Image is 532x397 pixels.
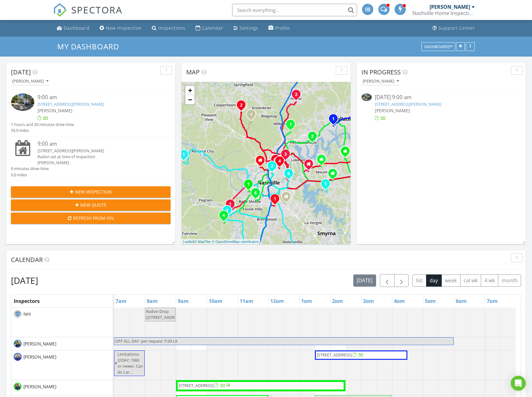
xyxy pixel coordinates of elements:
[240,103,242,108] i: 2
[286,154,289,158] div: 2786 Riverbend Dr , Nashville, TN 37214
[289,123,292,127] i: 1
[11,128,74,133] div: 55.9 miles
[421,42,455,51] button: Dashboards
[284,152,287,157] i: 3
[37,140,157,148] div: 9:00 am
[11,186,171,198] button: New Inspection
[441,274,460,287] button: week
[271,164,273,168] i: 2
[229,202,231,207] i: 1
[230,204,234,208] div: 7526 Old Harding Pike, Nashville, TN 37221
[240,25,258,31] div: Settings
[14,383,22,390] img: david_kempton.png
[22,354,57,360] span: [PERSON_NAME]
[363,79,399,83] div: [PERSON_NAME]
[37,93,157,101] div: 9:00 am
[247,182,250,187] i: 1
[75,188,112,195] span: New Inspection
[278,159,281,163] i: 4
[11,122,74,128] div: 1 hours and 20 minutes drive time
[182,153,185,157] i: 1
[202,25,223,31] div: Calendar
[185,86,195,95] a: Zoom in
[224,215,227,219] div: 7017 Kinderhook Rd Lot 815, Nashville, TN 37221
[183,240,193,244] a: Leaflet
[106,25,142,31] div: New Inspection
[181,239,260,244] div: |
[53,3,67,17] img: The Best Home Inspection Software - Spectora
[321,159,325,163] div: 303 Glenwood Dr, Mt. Juliet TN 37122
[272,166,276,169] div: 1407 Jones Avenue, Nashville, TN 37206
[54,23,92,34] a: Dashboard
[291,124,294,128] div: 831 Long Hollow Pike, Goodlettsville, TN 37072
[11,68,31,76] span: [DATE]
[309,164,312,168] div: 825 Luxemburg Drive, Hermitage TN 37076
[424,44,452,49] div: Dashboards
[11,77,50,86] button: [PERSON_NAME]
[324,182,327,186] i: 1
[11,93,34,111] img: 9329356%2Fcover_photos%2FwnAxJ0AjCnet8nWUM2UY%2Fsmall.jpg
[375,93,508,101] div: [DATE] 9:00 am
[511,376,526,391] div: Open Intercom Messenger
[423,296,437,306] a: 5pm
[57,41,124,52] a: My Dashboard
[266,23,292,34] a: Profile
[250,113,252,117] i: 1
[333,173,336,177] div: 119 Belinda Pkwy Apt 216, Mt. Juliet TN 37122
[231,23,261,34] a: Settings
[11,274,38,287] h2: [DATE]
[345,151,349,155] div: 221 Rock Castle Drive, Lebanon TN 37087
[430,4,470,10] div: [PERSON_NAME]
[353,274,376,287] button: [DATE]
[226,209,228,213] i: 2
[22,311,32,317] span: NHI
[296,94,300,98] div: 174 Crabourne Dr , White House, TN 37188
[260,160,264,164] div: 711 Moormans Arm Road, Nashville TN 37207
[149,23,188,34] a: Inspections
[14,310,22,318] img: 1_2.png
[11,140,171,178] a: 9:00 am [STREET_ADDRESS][PERSON_NAME] Radon set at time of inspection [PERSON_NAME] 0 minutes dri...
[37,148,157,154] div: [STREET_ADDRESS][PERSON_NAME]
[287,172,290,176] i: 5
[333,118,337,122] div: 800 S Browns Ln L2, Gallatin, TN 37066
[37,101,104,107] a: [STREET_ADDRESS][PERSON_NAME]
[80,202,107,208] span: New Quote
[37,160,157,166] div: [PERSON_NAME]
[498,274,521,287] button: month
[439,25,475,31] div: Support Center
[361,296,375,306] a: 3pm
[241,105,245,108] div: 4592 Abednego Rd, Greenbrier, TN 37073
[361,77,400,86] button: [PERSON_NAME]
[227,210,231,214] div: 6428 Holly Trace Ct, Nashville, TN 37221
[361,93,372,101] img: 9329356%2Fcover_photos%2FwnAxJ0AjCnet8nWUM2UY%2Fsmall.jpg
[254,191,257,195] i: 6
[238,296,255,306] a: 11am
[485,296,499,306] a: 7pm
[145,296,159,306] a: 8am
[274,197,276,201] i: 1
[207,296,224,306] a: 10am
[193,23,226,34] a: Calendar
[331,296,345,306] a: 2pm
[97,23,144,34] a: New Inspection
[14,298,40,304] span: Inspectors
[184,154,187,158] div: 1390 Primm Rd , Ashland City, TN 37015
[114,296,128,306] a: 7am
[115,338,178,344] span: OFF ALL DAY -per request 7/20-LK
[186,68,200,76] span: Map
[312,136,316,140] div: 325 Bonita Pkwy, Hendersonville, TN 37075
[289,173,292,177] div: 2258 Lebanon Pike 40, Nashville, TN 37214
[394,274,409,287] button: Next day
[275,25,290,31] div: Profile
[37,154,157,160] div: Radon set at time of inspection
[295,93,297,97] i: 2
[300,296,314,306] a: 1pm
[375,108,410,113] span: [PERSON_NAME]
[11,166,49,172] div: 0 minutes drive time
[146,309,184,320] span: Radon Drop ([STREET_ADDRESS])
[14,340,22,348] img: andrew_carter.png
[317,352,352,358] span: [STREET_ADDRESS]
[222,214,225,218] i: 4
[280,161,283,164] div: 1211 Stratford Ave , Nashville, TN 37216
[269,296,286,306] a: 12pm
